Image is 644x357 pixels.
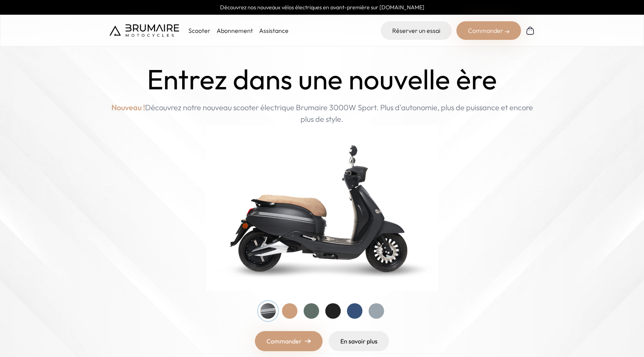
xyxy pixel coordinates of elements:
[505,29,509,34] img: right-arrow-2.png
[259,27,289,34] a: Assistance
[109,102,535,125] p: Découvrez notre nouveau scooter électrique Brumaire 3000W Sport. Plus d'autonomie, plus de puissa...
[526,26,535,35] img: Panier
[305,339,311,343] img: right-arrow.png
[456,21,521,40] div: Commander
[381,21,452,40] a: Réserver un essai
[217,27,253,34] a: Abonnement
[255,331,323,351] a: Commander
[109,24,179,37] img: Brumaire Motocycles
[188,26,210,35] p: Scooter
[329,331,389,351] a: En savoir plus
[147,63,497,96] h1: Entrez dans une nouvelle ère
[111,102,145,113] span: Nouveau !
